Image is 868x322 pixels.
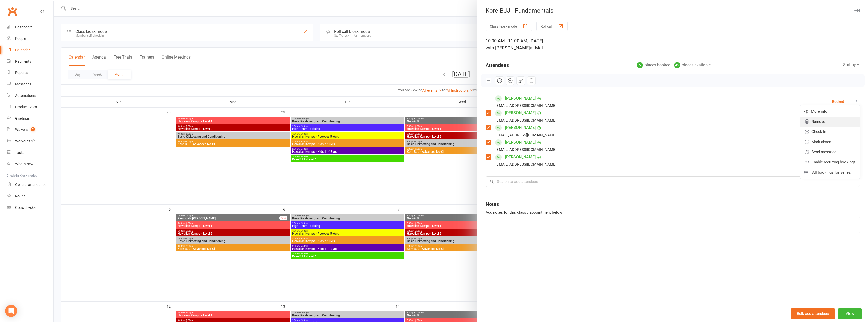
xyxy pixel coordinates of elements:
div: Class check-in [15,205,38,210]
button: Bulk add attendees [791,308,835,319]
div: General attendance [15,183,46,187]
div: Kore BJJ - Fundamentals [477,7,868,14]
div: places available [674,62,711,69]
div: 10:00 AM - 11:00 AM, [DATE] [486,37,860,51]
div: [EMAIL_ADDRESS][DOMAIN_NAME] [495,132,557,138]
div: 45 [674,62,680,68]
a: Waivers 7 [7,124,53,136]
div: Automations [15,93,36,98]
div: Add notes for this class / appointment below [486,209,860,215]
a: Send message [800,147,860,157]
div: [EMAIL_ADDRESS][DOMAIN_NAME] [495,117,557,124]
a: Calendar [7,44,53,56]
div: Messages [15,82,31,86]
span: All bookings for series [812,169,851,175]
a: Clubworx [6,5,19,18]
span: at Mat [530,45,543,50]
div: places booked [637,62,670,69]
a: Roll call [7,191,53,202]
a: [PERSON_NAME] [505,94,536,102]
div: [EMAIL_ADDRESS][DOMAIN_NAME] [495,161,557,168]
div: Open Intercom Messenger [5,305,17,317]
div: People [15,36,26,41]
div: Roll call [15,194,27,198]
a: Check in [800,127,860,137]
button: View [838,308,862,319]
div: Calendar [15,48,30,52]
div: Dashboard [15,25,33,29]
div: Notes [486,201,499,208]
div: Attendees [486,62,509,69]
div: Waivers [15,128,28,132]
a: [PERSON_NAME] [505,138,536,146]
button: Class kiosk mode [486,22,532,31]
span: with [PERSON_NAME] [486,45,530,50]
a: [PERSON_NAME] [505,153,536,161]
span: More info [811,108,827,115]
button: Roll call [536,22,568,31]
div: Reports [15,71,28,75]
div: Sort by [843,62,860,68]
a: More info [800,106,860,117]
a: Payments [7,56,53,67]
a: Mark absent [800,137,860,147]
div: Tasks [15,150,24,155]
div: Booked [832,100,844,103]
div: Gradings [15,116,30,120]
a: Reports [7,67,53,79]
a: General attendance kiosk mode [7,179,53,191]
a: All bookings for series [800,167,860,177]
a: Messages [7,79,53,90]
a: People [7,33,53,44]
a: Dashboard [7,22,53,33]
div: Payments [15,59,31,63]
div: Product Sales [15,105,37,109]
a: What's New [7,158,53,170]
div: What's New [15,162,33,166]
div: [EMAIL_ADDRESS][DOMAIN_NAME] [495,102,557,109]
a: Product Sales [7,101,53,113]
div: Workouts [15,139,30,143]
a: Tasks [7,147,53,158]
a: Class kiosk mode [7,202,53,213]
span: 7 [31,127,35,131]
a: [PERSON_NAME] [505,109,536,117]
a: Remove [800,117,860,127]
a: Workouts [7,136,53,147]
a: Automations [7,90,53,101]
a: Gradings [7,113,53,124]
a: [PERSON_NAME] [505,124,536,132]
a: Enable recurring bookings [800,157,860,167]
input: Search to add attendees [486,176,860,187]
div: 5 [637,62,643,68]
div: [EMAIL_ADDRESS][DOMAIN_NAME] [495,146,557,153]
